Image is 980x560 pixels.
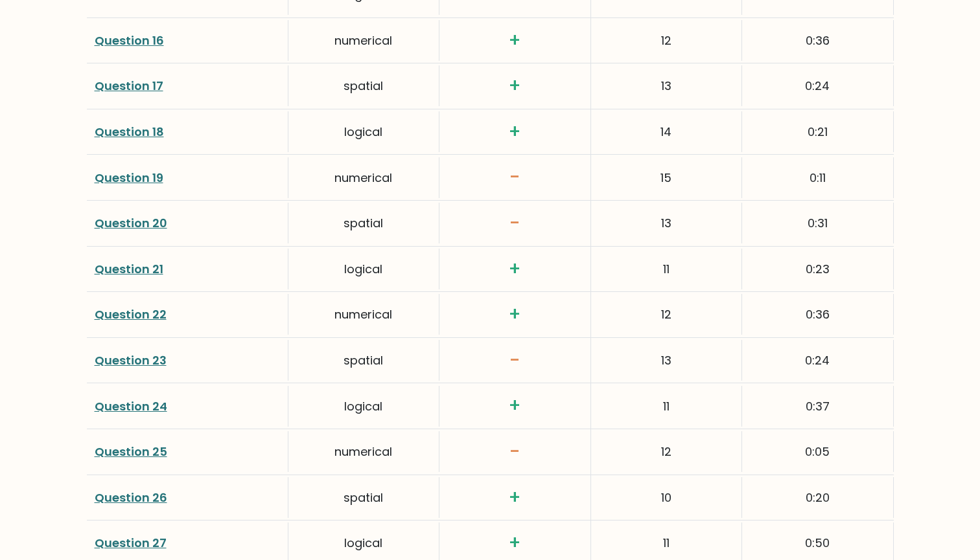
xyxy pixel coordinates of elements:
a: Question 16 [95,32,164,49]
h3: - [447,350,582,372]
div: 0:23 [742,249,893,289]
div: numerical [288,294,439,335]
div: 11 [591,386,742,427]
div: 14 [591,111,742,152]
div: numerical [288,431,439,472]
h3: + [447,395,582,417]
a: Question 25 [95,443,167,460]
a: Question 20 [95,215,167,231]
h3: - [447,166,582,188]
a: Question 18 [95,124,164,140]
h3: + [447,304,582,326]
h3: + [447,121,582,143]
div: 13 [591,203,742,243]
h3: - [447,212,582,234]
div: 12 [591,431,742,472]
div: 0:20 [742,477,893,518]
div: spatial [288,477,439,518]
div: 12 [591,20,742,61]
a: Question 27 [95,535,167,551]
div: logical [288,111,439,152]
h3: - [447,441,582,463]
div: 0:05 [742,431,893,472]
a: Question 23 [95,352,167,368]
div: numerical [288,20,439,61]
h3: + [447,258,582,280]
div: 13 [591,340,742,381]
div: 15 [591,157,742,198]
h3: + [447,487,582,509]
div: logical [288,386,439,427]
div: spatial [288,65,439,106]
div: numerical [288,157,439,198]
div: 11 [591,249,742,289]
div: 0:37 [742,386,893,427]
h3: + [447,532,582,554]
div: spatial [288,203,439,243]
div: 0:24 [742,340,893,381]
a: Question 17 [95,78,163,94]
a: Question 26 [95,489,167,506]
a: Question 21 [95,261,163,277]
div: 0:31 [742,203,893,243]
div: 0:36 [742,20,893,61]
div: 13 [591,65,742,106]
div: spatial [288,340,439,381]
h3: + [447,75,582,97]
div: 0:11 [742,157,893,198]
div: logical [288,249,439,289]
a: Question 24 [95,398,167,414]
div: 12 [591,294,742,335]
a: Question 22 [95,306,167,322]
div: 0:21 [742,111,893,152]
h3: + [447,30,582,52]
div: 10 [591,477,742,518]
a: Question 19 [95,170,163,186]
div: 0:24 [742,65,893,106]
div: 0:36 [742,294,893,335]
